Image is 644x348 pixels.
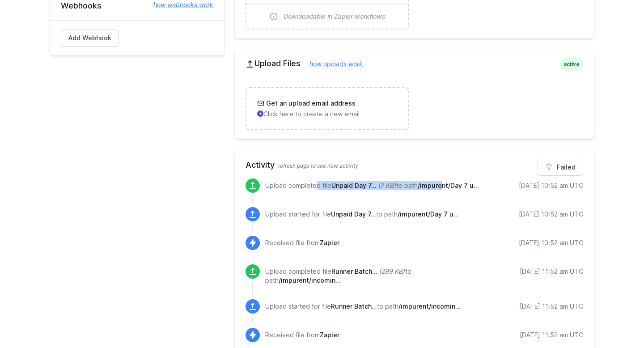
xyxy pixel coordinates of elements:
h2: Activity [246,159,583,171]
p: Upload completed file to path [265,181,479,190]
a: Failed [538,159,583,176]
h2: Upload Files [246,58,583,69]
p: Click here to create a new email [257,110,397,119]
div: [DATE] 10:52 am UTC [519,181,583,190]
span: active [560,58,583,71]
div: [DATE] 11:52 am UTC [520,302,583,311]
i: (7 KB) [378,182,396,189]
div: [DATE] 10:52 am UTC [519,238,583,247]
span: Unpaid Day 7 -Sep 4 2025.xlsx [331,210,376,218]
a: how webhooks work [144,0,213,9]
span: Zapier [320,331,339,339]
div: [DATE] 11:52 am UTC [520,267,583,276]
span: Runner Batch 1 iupdate .xlsx [331,302,377,310]
span: /impurent/Day 7 unpaid [418,182,479,189]
a: Get an upload email address Click here to create a new email [246,88,408,129]
span: Downloadable in Zapier workflows [284,12,386,21]
span: Runner Batch 1 iupdate .xlsx [331,267,377,275]
span: /impurent/incoming/runners [279,276,341,284]
span: Unpaid Day 7 -Sep 4 2025.xlsx [331,182,377,189]
p: Upload completed file to path [265,267,487,285]
div: [DATE] 10:52 am UTC [519,210,583,219]
i: (299 KB) [379,267,405,275]
a: how uploads work [301,60,363,68]
p: Received file from [265,238,339,247]
p: Upload started for file to path [265,302,461,311]
a: Add Webhook [61,30,119,47]
h3: Get an upload email address [264,99,356,108]
p: Received file from [265,331,339,340]
span: Zapier [320,239,339,246]
p: Upload started for file to path [265,210,459,219]
h2: Webhooks [61,0,213,11]
span: /impurent/Day 7 unpaid [398,210,459,218]
div: [DATE] 11:52 am UTC [520,331,583,340]
span: /impurent/incoming/runners [398,302,461,310]
span: refresh page to see new activity [278,162,358,169]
